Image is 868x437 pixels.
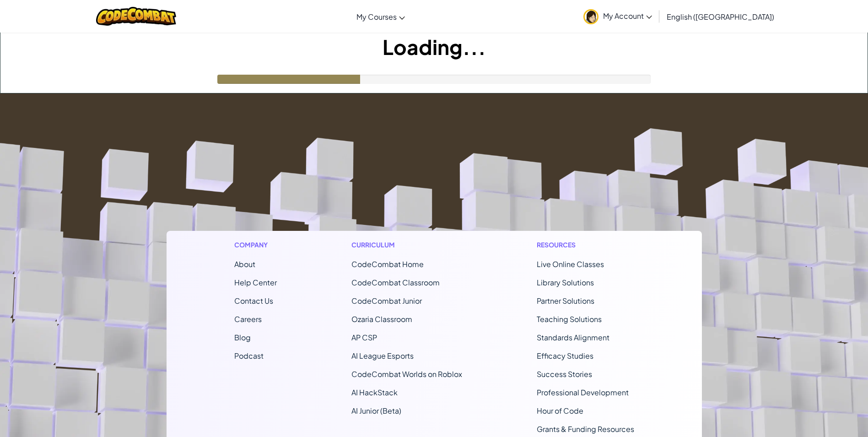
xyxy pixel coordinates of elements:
a: My Courses [352,4,410,29]
a: Professional Development [537,388,629,397]
a: Careers [234,314,262,324]
a: Grants & Funding Resources [537,424,634,434]
a: CodeCombat Junior [351,296,422,306]
h1: Company [234,240,277,250]
span: English ([GEOGRAPHIC_DATA]) [667,12,774,22]
a: Teaching Solutions [537,314,602,324]
a: Ozaria Classroom [351,314,412,324]
a: Hour of Code [537,406,583,415]
a: Success Stories [537,369,592,379]
a: About [234,259,255,269]
a: AP CSP [351,333,377,342]
img: CodeCombat logo [96,7,176,26]
a: CodeCombat Classroom [351,278,440,287]
span: CodeCombat Home [351,259,424,269]
a: AI League Esports [351,351,414,361]
span: My Account [603,11,652,21]
a: Podcast [234,351,264,361]
a: Library Solutions [537,278,594,287]
h1: Curriculum [351,240,462,250]
a: Live Online Classes [537,259,604,269]
a: AI Junior (Beta) [351,406,401,415]
a: Partner Solutions [537,296,594,306]
a: Standards Alignment [537,333,609,342]
a: AI HackStack [351,388,398,397]
img: avatar [583,9,598,24]
a: Help Center [234,278,277,287]
h1: Resources [537,240,634,250]
a: My Account [579,2,657,31]
a: Blog [234,333,251,342]
h1: Loading... [0,33,868,61]
a: Efficacy Studies [537,351,593,361]
span: My Courses [356,12,397,22]
a: English ([GEOGRAPHIC_DATA]) [662,4,779,29]
a: CodeCombat Worlds on Roblox [351,369,462,379]
span: Contact Us [234,296,273,306]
